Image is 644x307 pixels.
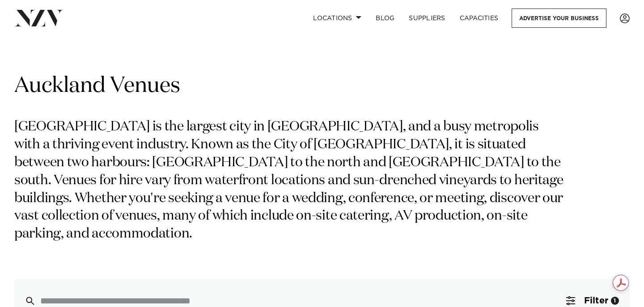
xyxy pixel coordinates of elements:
[611,297,619,305] div: 1
[512,9,606,28] a: Advertise your business
[306,9,369,28] a: Locations
[402,9,452,28] a: SUPPLIERS
[14,10,63,26] img: nzv-logo.png
[14,118,567,243] p: [GEOGRAPHIC_DATA] is the largest city in [GEOGRAPHIC_DATA], and a busy metropolis with a thriving...
[14,72,630,100] h1: Auckland Venues
[369,9,402,28] a: BLOG
[453,9,506,28] a: Capacities
[584,296,608,305] span: Filter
